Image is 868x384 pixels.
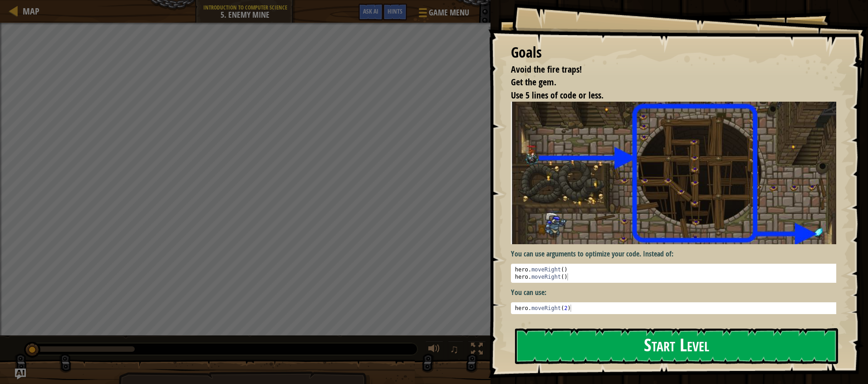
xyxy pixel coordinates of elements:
[500,89,834,102] li: Use 5 lines of code or less.
[511,287,843,298] p: You can use:
[511,42,836,63] div: Goals
[450,342,459,356] span: ♫
[515,328,838,364] button: Start Level
[15,369,26,379] button: Ask AI
[511,249,843,259] p: You can use arguments to optimize your code. Instead of:
[23,5,39,17] span: Map
[500,76,834,89] li: Get the gem.
[468,341,486,359] button: Toggle fullscreen
[511,76,556,88] span: Get the gem.
[448,341,463,359] button: ♫
[500,63,834,76] li: Avoid the fire traps!
[511,102,843,244] img: Enemy mine
[511,63,582,75] span: Avoid the fire traps!
[425,341,443,359] button: Adjust volume
[363,7,378,15] span: Ask AI
[358,4,383,20] button: Ask AI
[511,89,603,101] span: Use 5 lines of code or less.
[387,7,402,15] span: Hints
[412,4,475,25] button: Game Menu
[18,5,39,17] a: Map
[429,7,469,19] span: Game Menu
